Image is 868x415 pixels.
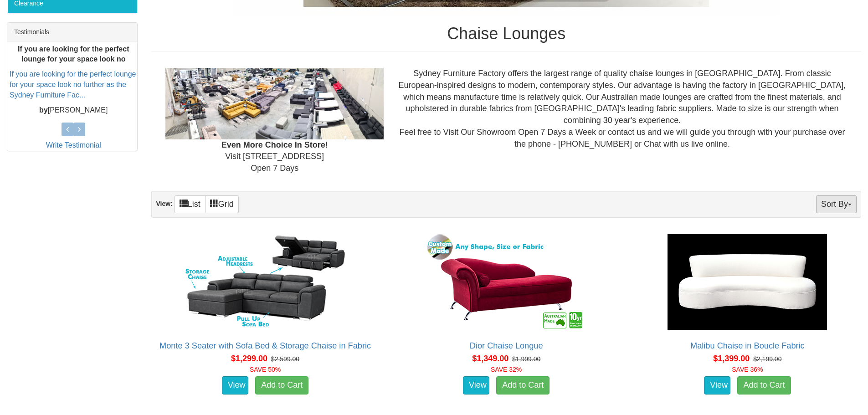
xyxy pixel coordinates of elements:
[463,376,489,395] a: View
[512,355,540,363] del: $1,999.00
[39,106,48,114] b: by
[250,366,281,373] font: SAVE 50%
[165,68,384,139] img: Showroom
[816,195,857,213] button: Sort By
[7,23,137,41] div: Testimonials
[255,376,308,395] a: Add to Cart
[175,195,205,213] a: List
[205,195,239,213] a: Grid
[271,355,299,363] del: $2,599.00
[46,141,101,149] a: Write Testimonial
[704,376,730,395] a: View
[10,71,136,99] a: If you are looking for the perfect lounge for your space look no further as the Sydney Furniture ...
[690,341,805,350] a: Malibu Chaise in Boucle Fabric
[156,200,172,207] strong: View:
[10,105,137,116] p: [PERSON_NAME]
[221,140,328,149] b: Even More Choice In Store!
[665,232,829,332] img: Malibu Chaise in Boucle Fabric
[496,376,550,395] a: Add to Cart
[18,45,129,63] b: If you are looking for the perfect lounge for your space look no
[472,354,508,363] span: $1,349.00
[222,376,248,395] a: View
[159,68,390,174] div: Visit [STREET_ADDRESS] Open 7 Days
[737,376,791,395] a: Add to Cart
[183,232,347,332] img: Monte 3 Seater with Sofa Bed & Storage Chaise in Fabric
[424,232,588,332] img: Dior Chaise Longue
[390,68,854,150] div: Sydney Furniture Factory offers the largest range of quality chaise lounges in [GEOGRAPHIC_DATA]....
[159,341,371,350] a: Monte 3 Seater with Sofa Bed & Storage Chaise in Fabric
[732,366,763,373] font: SAVE 36%
[713,354,750,363] span: $1,399.00
[231,354,267,363] span: $1,299.00
[753,355,781,363] del: $2,199.00
[151,25,861,43] h1: Chaise Lounges
[470,341,543,350] a: Dior Chaise Longue
[491,366,522,373] font: SAVE 32%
